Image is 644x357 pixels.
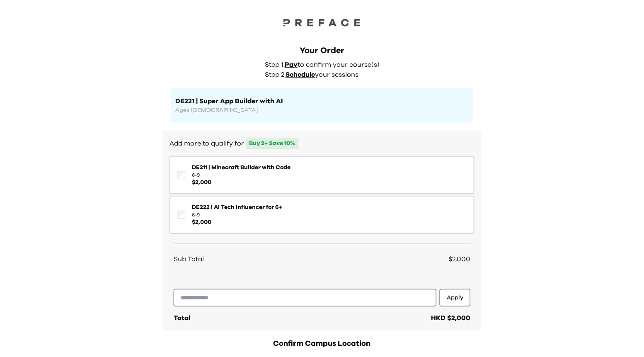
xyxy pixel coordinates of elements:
[192,172,291,178] span: 6-9
[174,254,204,264] span: Sub Total
[169,156,475,194] button: DE211 | Minecraft Builder with Code6-9$2,000
[175,106,469,114] p: Ages [DEMOGRAPHIC_DATA]
[246,138,298,149] span: Buy 2+ Save 10%
[286,71,315,78] span: Schedule
[440,289,470,306] button: Apply
[265,70,384,80] p: Step 2: your sessions
[192,203,282,211] span: DE222 | AI Tech Influencer for 6+
[192,211,282,218] span: 6-9
[169,138,475,149] h2: Add more to qualify for
[192,163,291,172] span: DE211 | Minecraft Builder with Code
[192,178,291,187] span: $ 2,000
[281,17,363,28] img: Preface Logo
[171,45,473,56] div: Your Order
[174,315,190,321] span: Total
[169,338,475,350] h2: Confirm Campus Location
[265,60,384,70] p: Step 1: to confirm your course(s)
[192,218,282,226] span: $ 2,000
[431,313,470,323] div: HKD $2,000
[448,256,470,262] span: $2,000
[285,61,298,68] span: Pay
[175,96,469,106] h1: DE221 | Super App Builder with AI
[169,196,475,234] button: DE222 | AI Tech Influencer for 6+6-9$2,000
